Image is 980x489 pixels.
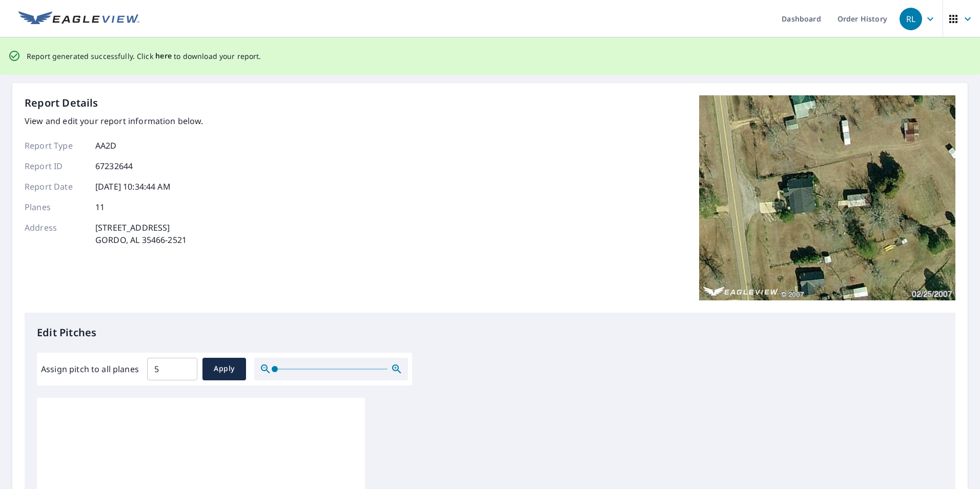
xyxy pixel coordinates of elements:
p: Edit Pitches [37,325,943,340]
p: Report generated successfully. Click to download your report. [27,50,261,63]
input: 00.0 [147,355,197,383]
p: 67232644 [95,160,133,172]
label: Assign pitch to all planes [41,363,139,375]
p: [STREET_ADDRESS] GORDO, AL 35466-2521 [95,221,187,246]
p: AA2D [95,139,117,152]
p: 11 [95,201,105,213]
div: RL [900,8,922,30]
p: View and edit your report information below. [25,115,203,127]
img: EV Logo [18,11,139,27]
img: Top image [699,95,955,300]
span: Apply [211,362,238,375]
p: Report ID [25,160,86,172]
p: Report Date [25,180,86,193]
p: Planes [25,201,86,213]
p: Address [25,221,86,246]
button: here [155,50,172,63]
p: Report Details [25,95,98,111]
p: [DATE] 10:34:44 AM [95,180,171,193]
p: Report Type [25,139,86,152]
button: Apply [202,358,246,380]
